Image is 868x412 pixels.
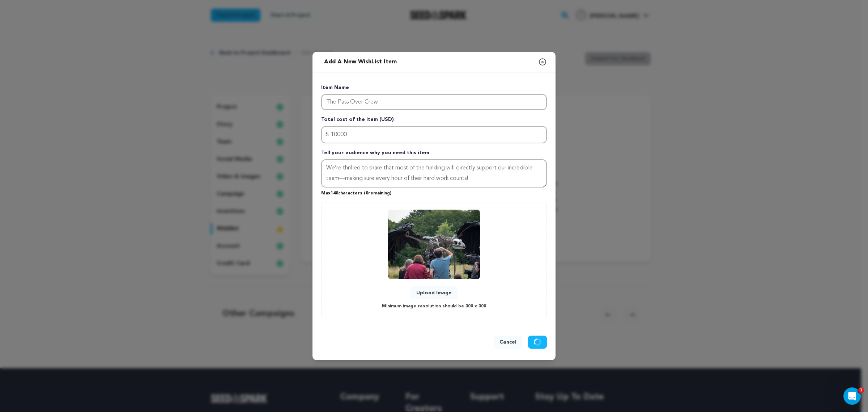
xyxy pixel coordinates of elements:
[325,130,329,139] span: $
[366,191,368,196] span: 0
[321,149,547,159] p: Tell your audience why you need this item
[858,387,864,393] span: 1
[410,286,458,299] button: Upload Image
[321,84,547,94] p: Item Name
[321,159,547,188] textarea: Tell your audience why you need this item
[843,387,861,405] iframe: Intercom live chat
[321,55,400,69] h2: Add a new WishList item
[321,188,547,196] p: Max characters ( remaining)
[321,94,547,110] input: Enter item name
[494,336,522,349] button: Cancel
[321,116,547,126] p: Total cost of the item (USD)
[321,126,547,143] input: Enter total cost of the item
[331,191,338,196] span: 140
[382,302,486,311] p: Minimum image resolution should be 300 x 300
